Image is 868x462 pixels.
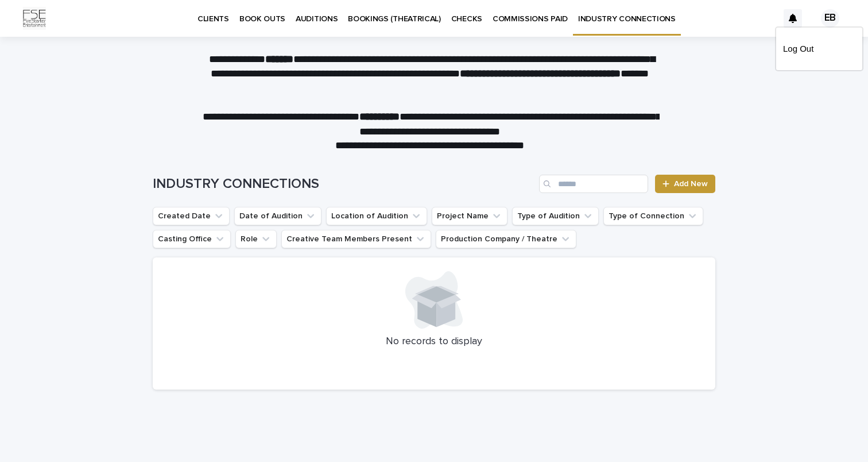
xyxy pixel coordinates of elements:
button: Role [235,230,277,248]
button: Project Name [432,207,507,225]
button: Creative Team Members Present [281,230,431,248]
span: Add New [674,180,708,188]
button: Date of Audition [234,207,321,225]
button: Type of Audition [512,207,599,225]
input: Search [539,175,648,193]
button: Created Date [153,207,230,225]
button: Casting Office [153,230,231,248]
h1: INDUSTRY CONNECTIONS [153,176,534,192]
button: Production Company / Theatre [436,230,576,248]
a: Log Out [783,39,855,59]
button: Type of Connection [603,207,703,225]
a: Add New [655,175,715,193]
button: Location of Audition [326,207,427,225]
p: No records to display [166,336,702,348]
